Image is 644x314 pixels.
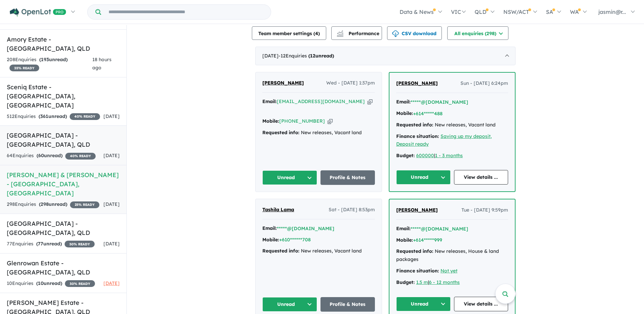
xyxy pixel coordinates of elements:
[255,47,516,66] div: [DATE]
[41,56,49,63] span: 193
[36,241,62,247] strong: ( unread)
[396,133,492,147] a: Saving up my deposit, Deposit ready
[326,79,375,87] span: Wed - [DATE] 1:37pm
[262,247,375,255] div: New releases, Vacant land
[416,279,428,285] u: 1.5 m
[262,79,304,87] a: [PERSON_NAME]
[447,26,508,40] button: All enquiries (298)
[37,152,63,159] strong: ( unread)
[70,201,99,208] span: 25 % READY
[396,297,451,311] button: Unread
[70,113,100,120] span: 40 % READY
[320,170,375,185] a: Profile & Notes
[9,65,39,71] span: 35 % READY
[460,79,508,88] span: Sun - [DATE] 6:24pm
[367,98,373,105] button: Copy
[7,200,99,209] div: 298 Enquir ies
[36,280,62,286] strong: ( unread)
[103,241,120,247] span: [DATE]
[435,152,463,159] a: 1 - 3 months
[396,237,413,243] strong: Mobile:
[7,259,120,277] h5: Glenrowan Estate - [GEOGRAPHIC_DATA] , QLD
[440,268,457,274] a: Not yet
[39,201,67,207] strong: ( unread)
[92,56,112,71] span: 18 hours ago
[262,170,317,185] button: Unread
[277,98,365,104] a: [EMAIL_ADDRESS][DOMAIN_NAME]
[396,152,415,159] strong: Budget:
[103,113,120,119] span: [DATE]
[7,113,100,121] div: 512 Enquir ies
[103,280,120,286] span: [DATE]
[65,280,95,287] span: 30 % READY
[262,118,279,124] strong: Mobile:
[38,241,43,247] span: 77
[103,201,120,207] span: [DATE]
[396,279,508,287] div: |
[387,26,442,40] button: CSV download
[7,82,120,110] h5: Sceniq Estate - [GEOGRAPHIC_DATA] , [GEOGRAPHIC_DATA]
[262,237,279,243] strong: Mobile:
[396,122,433,128] strong: Requested info:
[392,30,399,37] img: download icon
[279,53,334,59] span: - 12 Enquir ies
[396,79,438,88] a: [PERSON_NAME]
[38,280,44,286] span: 10
[310,53,315,59] span: 12
[7,240,95,248] div: 77 Enquir ies
[262,129,375,137] div: New releases, Vacant land
[396,110,413,116] strong: Mobile:
[454,297,508,311] a: View details ...
[262,206,294,214] a: Tashila Lama
[279,118,325,124] a: [PHONE_NUMBER]
[396,152,508,160] div: |
[10,8,66,17] img: Openlot PRO Logo White
[40,113,48,119] span: 361
[396,99,411,105] strong: Email:
[429,279,460,285] u: 6 - 12 months
[262,225,277,231] strong: Email:
[396,279,415,285] strong: Budget:
[337,30,343,34] img: line-chart.svg
[320,297,375,312] a: Profile & Notes
[396,225,411,232] strong: Email:
[262,248,300,254] strong: Requested info:
[308,53,334,59] strong: ( unread)
[262,207,294,213] span: Tashila Lama
[39,56,68,63] strong: ( unread)
[252,26,326,40] button: Team member settings (4)
[315,30,318,37] span: 4
[7,56,92,72] div: 208 Enquir ies
[7,219,120,237] h5: [GEOGRAPHIC_DATA] - [GEOGRAPHIC_DATA] , QLD
[396,133,439,139] strong: Finance situation:
[396,80,438,86] span: [PERSON_NAME]
[65,153,96,160] span: 40 % READY
[416,152,434,159] u: 600000
[328,118,333,125] button: Copy
[102,5,269,19] input: Try estate name, suburb, builder or developer
[331,26,382,40] button: Performance
[7,35,120,53] h5: Amory Estate - [GEOGRAPHIC_DATA] , QLD
[454,170,508,185] a: View details ...
[396,248,433,254] strong: Requested info:
[396,206,438,214] a: [PERSON_NAME]
[262,297,317,312] button: Unread
[338,30,379,37] span: Performance
[7,152,96,160] div: 64 Enquir ies
[103,152,120,159] span: [DATE]
[396,121,508,129] div: New releases, Vacant land
[262,98,277,104] strong: Email:
[7,170,120,198] h5: [PERSON_NAME] & [PERSON_NAME] - [GEOGRAPHIC_DATA] , [GEOGRAPHIC_DATA]
[461,206,508,214] span: Tue - [DATE] 9:59pm
[262,80,304,86] span: [PERSON_NAME]
[41,201,49,207] span: 298
[396,207,438,213] span: [PERSON_NAME]
[65,241,95,247] span: 30 % READY
[598,8,626,15] span: jasmin@r...
[7,280,95,288] div: 10 Enquir ies
[329,206,375,214] span: Sat - [DATE] 8:53pm
[396,268,439,274] strong: Finance situation:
